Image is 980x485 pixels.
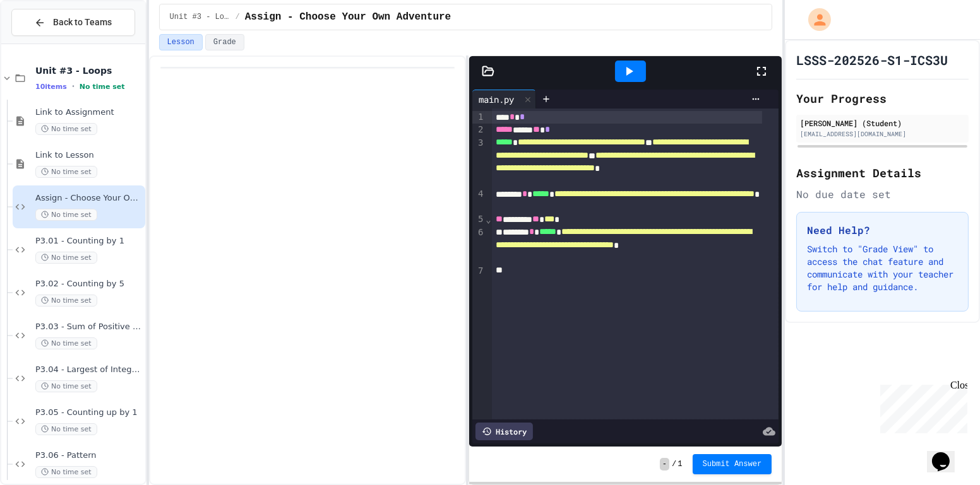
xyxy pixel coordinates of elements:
[245,9,451,25] span: Assign - Choose Your Own Adventure
[80,83,125,91] span: No time set
[35,236,143,247] span: P3.01 - Counting by 1
[35,252,97,264] span: No time set
[796,187,969,202] div: No due date set
[35,107,143,118] span: Link to Assignment
[35,337,97,349] span: No time set
[472,265,485,278] div: 7
[796,90,969,107] h2: Your Progress
[35,279,143,289] span: P3.02 - Counting by 5
[170,12,230,22] span: Unit #3 - Loops
[693,454,772,474] button: Submit Answer
[703,459,762,469] span: Submit Answer
[475,423,533,440] div: History
[35,65,143,76] span: Unit #3 - Loops
[807,223,958,238] h3: Need Help?
[72,81,75,91] span: •
[678,459,682,469] span: 1
[11,9,135,36] button: Back to Teams
[807,243,958,293] p: Switch to "Grade View" to access the chat feature and communicate with your teacher for help and ...
[5,5,87,80] div: Chat with us now!Close
[35,166,97,178] span: No time set
[35,193,143,204] span: Assign - Choose Your Own Adventure
[485,214,491,225] span: Fold line
[927,435,967,472] iframe: chat widget
[672,459,676,469] span: /
[159,34,203,50] button: Lesson
[35,150,143,161] span: Link to Lesson
[35,295,97,307] span: No time set
[660,458,669,470] span: -
[35,365,143,375] span: P3.04 - Largest of Integers
[236,12,240,22] span: /
[472,111,485,124] div: 1
[800,129,965,139] div: [EMAIL_ADDRESS][DOMAIN_NAME]
[53,16,112,29] span: Back to Teams
[35,380,97,392] span: No time set
[35,450,143,461] span: P3.06 - Pattern
[472,188,485,214] div: 4
[800,117,965,129] div: [PERSON_NAME] (Student)
[472,226,485,265] div: 6
[35,322,143,332] span: P3.03 - Sum of Positive Integers
[472,213,485,226] div: 5
[796,51,948,69] h1: LSSS-202526-S1-ICS3U
[472,93,520,106] div: main.py
[205,34,244,50] button: Grade
[796,164,969,182] h2: Assignment Details
[795,5,834,34] div: My Account
[35,209,97,221] span: No time set
[472,124,485,136] div: 2
[35,407,143,418] span: P3.05 - Counting up by 1
[35,423,97,435] span: No time set
[35,123,97,135] span: No time set
[472,90,536,108] div: main.py
[875,380,967,433] iframe: chat widget
[35,466,97,478] span: No time set
[35,83,67,91] span: 10 items
[472,137,485,188] div: 3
